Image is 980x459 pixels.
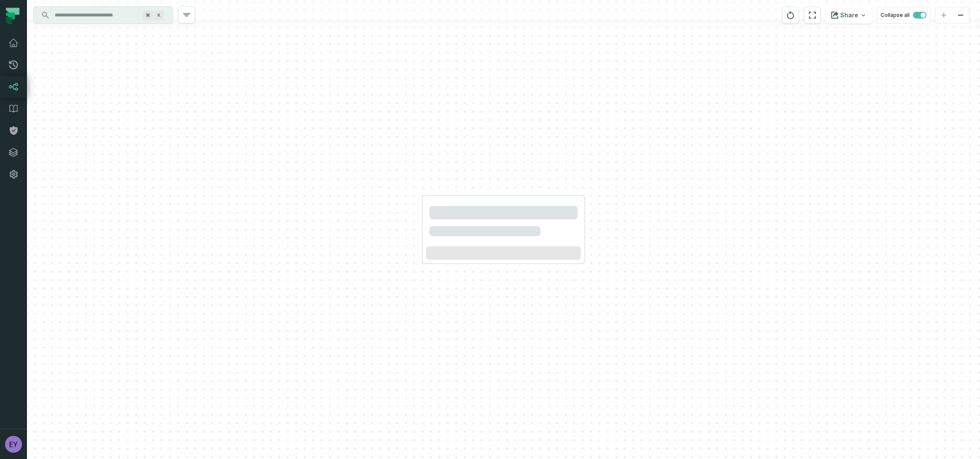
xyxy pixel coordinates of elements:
img: avatar of eyal [5,436,22,453]
span: Press ⌘ + K to focus the search bar [154,11,164,20]
span: Press ⌘ + K to focus the search bar [142,11,153,20]
button: Share [826,7,872,24]
button: zoom out [952,7,969,24]
button: Collapse all [877,7,930,24]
